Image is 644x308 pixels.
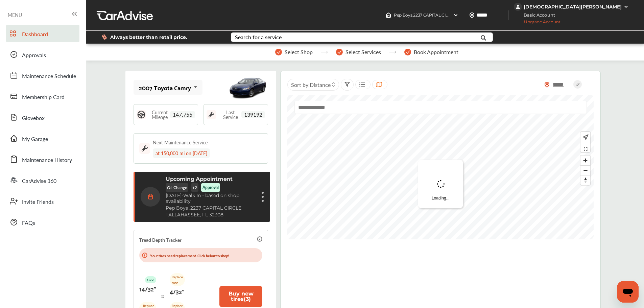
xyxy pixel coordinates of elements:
p: Oil Change [166,183,188,192]
div: at 150,000 mi on [DATE] [153,148,210,158]
span: Reset bearing to north [580,175,590,185]
a: Glovebox [6,109,79,126]
button: Reset bearing to north [580,175,590,185]
img: steering_logo [137,110,146,119]
img: dollor_label_vector.a70140d1.svg [102,34,107,40]
span: Approvals [22,51,46,60]
button: Zoom out [580,165,590,175]
span: Pep Boys , 2237 CAPITAL CIRCLE TALLAHASSEE , FL 32308 [394,13,505,18]
span: Always better than retail price. [110,35,187,40]
a: Membership Card [6,88,79,105]
img: header-divider.bc55588e.svg [508,10,508,20]
span: 147,755 [170,111,195,118]
p: Approval [202,185,219,190]
img: WGsFRI8htEPBVLJbROoPRyZpYNWhNONpIPPETTm6eUC0GeLEiAAAAAElFTkSuQmCC [623,4,629,9]
span: Maintenance Schedule [22,72,76,81]
a: Maintenance History [6,150,79,168]
p: 14/32" [139,283,156,294]
img: stepper-checkmark.b5569197.svg [404,49,411,55]
span: - [182,192,183,198]
span: CarAdvise 360 [22,177,56,186]
div: Search for a service [235,34,282,40]
div: [DEMOGRAPHIC_DATA][PERSON_NAME] [524,4,622,10]
span: Dashboard [22,30,48,39]
span: Glovebox [22,114,45,123]
button: Buy new tires(3) [219,286,263,307]
p: Your tires need replacement. Click below to shop! [150,252,229,259]
span: Select Services [345,49,381,55]
p: 4/32" [170,286,184,297]
img: stepper-arrow.e24c07c6.svg [321,51,328,53]
span: 139192 [241,111,265,118]
p: Tread Depth Tracker [139,236,182,243]
p: + 2 [191,183,198,192]
img: recenter.ce011a49.svg [581,134,589,141]
img: jVpblrzwTbfkPYzPPzSLxeg0AAAAASUVORK5CYII= [514,3,522,11]
a: My Garage [6,129,79,147]
a: Invite Friends [6,192,79,210]
span: Maintenance History [22,156,72,165]
p: Walk In - based on shop availability [166,193,255,204]
a: Approvals [6,46,79,63]
img: calendar-icon.35d1de04.svg [141,187,160,207]
a: Maintenance Schedule [6,67,79,84]
a: CarAdvise 360 [6,171,79,189]
img: maintenance_logo [207,110,216,119]
span: [DATE] [166,192,182,198]
div: Loading... [418,160,463,208]
a: Dashboard [6,25,79,42]
button: Zoom in [580,156,590,165]
span: Select Shop [285,49,313,55]
span: Distance [310,81,331,89]
a: Pep Boys ,2237 CAPITAL CIRCLE [166,205,241,211]
span: FAQs [22,219,35,228]
iframe: Button to launch messaging window [617,281,639,303]
img: stepper-checkmark.b5569197.svg [336,49,343,55]
img: stepper-checkmark.b5569197.svg [275,49,282,55]
span: Book Appointment [414,49,458,55]
span: Zoom out [580,166,590,175]
span: MENU [8,12,22,18]
span: Membership Card [22,93,65,102]
img: maintenance_logo [139,143,150,154]
span: Basic Account [515,11,560,19]
img: header-home-logo.8d720a4f.svg [386,13,391,18]
p: Replace soon [170,273,185,286]
img: stepper-arrow.e24c07c6.svg [389,51,396,53]
span: Upgrade Account [514,19,560,28]
span: My Garage [22,135,48,144]
img: location_vector.a44bc228.svg [469,13,475,18]
span: Current Mileage [149,110,170,119]
img: location_vector_orange.38f05af8.svg [544,82,550,88]
canvas: Map [287,95,594,239]
img: header-down-arrow.9dd2ce7d.svg [453,13,458,18]
span: Last Service [219,110,241,119]
div: Next Maintenance Service [153,139,208,146]
div: 2007 Toyota Camry [139,84,191,91]
img: mobile_3593_st0640_046.jpg [228,72,268,103]
p: Upcoming Appointment [166,176,233,182]
img: tire_track_logo.b900bcbc.svg [162,295,164,298]
a: FAQs [6,213,79,231]
p: Good [145,276,156,283]
span: Sort by : [291,81,331,89]
span: Invite Friends [22,198,54,207]
a: TALLAHASSEE, FL 32308 [166,212,223,218]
